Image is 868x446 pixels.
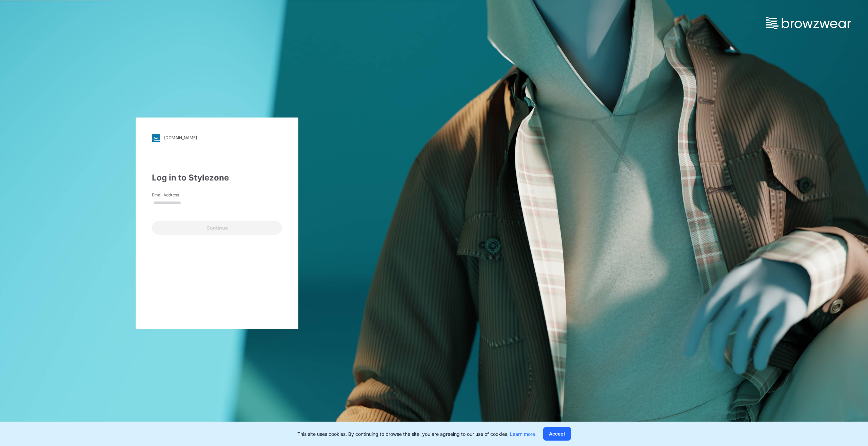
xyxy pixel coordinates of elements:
label: Email Address [152,192,199,198]
div: Log in to Stylezone [152,172,282,184]
a: Learn more [510,431,535,437]
button: Accept [543,427,571,441]
a: [DOMAIN_NAME] [152,134,282,142]
img: browzwear-logo.73288ffb.svg [766,17,851,29]
img: svg+xml;base64,PHN2ZyB3aWR0aD0iMjgiIGhlaWdodD0iMjgiIHZpZXdCb3g9IjAgMCAyOCAyOCIgZmlsbD0ibm9uZSIgeG... [152,134,160,142]
div: [DOMAIN_NAME] [164,135,197,140]
p: This site uses cookies. By continuing to browse the site, you are agreeing to our use of cookies. [297,430,535,438]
